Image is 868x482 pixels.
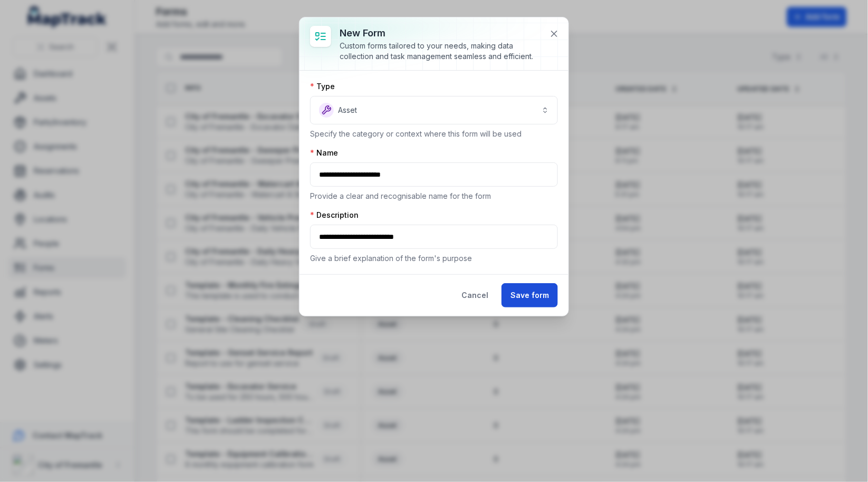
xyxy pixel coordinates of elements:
[310,253,558,264] p: Give a brief explanation of the form's purpose
[310,96,558,124] button: Asset
[501,283,558,307] button: Save form
[310,148,338,158] label: Name
[310,81,335,92] label: Type
[310,129,558,139] p: Specify the category or context where this form will be used
[310,191,558,201] p: Provide a clear and recognisable name for the form
[310,210,359,220] label: Description
[452,283,497,307] button: Cancel
[340,41,541,62] div: Custom forms tailored to your needs, making data collection and task management seamless and effi...
[340,26,541,41] h3: New form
